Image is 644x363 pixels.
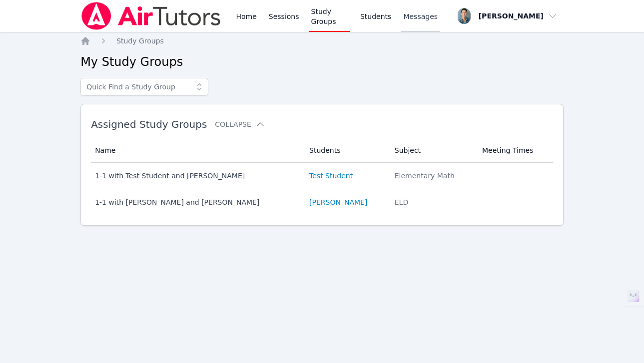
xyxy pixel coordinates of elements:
[95,197,297,207] div: 1-1 with [PERSON_NAME] and [PERSON_NAME]
[80,78,208,96] input: Quick Find a Study Group
[80,36,564,46] nav: Breadcrumb
[476,138,553,163] th: Meeting Times
[91,118,207,130] span: Assigned Study Groups
[80,2,222,30] img: Air Tutors
[91,138,303,163] th: Name
[389,138,476,163] th: Subject
[215,119,265,129] button: Collapse
[303,138,389,163] th: Students
[309,171,353,181] a: Test Student
[80,54,564,70] h2: My Study Groups
[95,171,297,181] div: 1-1 with Test Student and [PERSON_NAME]
[403,11,438,21] span: Messages
[395,197,470,207] div: ELD
[116,36,164,46] a: Study Groups
[395,171,470,181] div: Elementary Math
[91,189,553,215] tr: 1-1 with [PERSON_NAME] and [PERSON_NAME][PERSON_NAME]ELD
[91,163,553,189] tr: 1-1 with Test Student and [PERSON_NAME]Test StudentElementary Math
[116,37,164,45] span: Study Groups
[309,197,367,207] a: [PERSON_NAME]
